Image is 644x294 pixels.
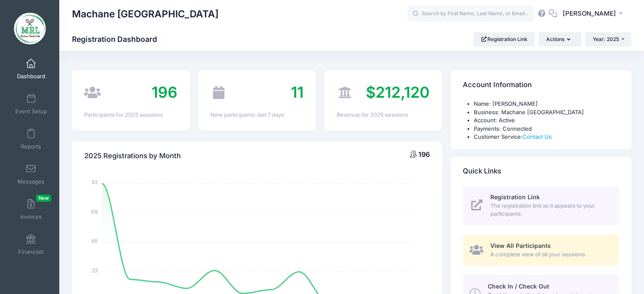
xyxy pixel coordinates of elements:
[11,54,51,84] a: Dashboard
[291,83,304,102] span: 11
[72,4,218,24] h1: Machane [GEOGRAPHIC_DATA]
[21,143,41,150] span: Reports
[11,124,51,154] a: Reports
[593,36,619,42] span: Year: 2025
[17,178,44,185] span: Messages
[210,111,304,119] div: New participants: last 7 days
[463,159,501,183] h4: Quick Links
[539,32,581,47] button: Actions
[91,208,98,215] tspan: 69
[17,73,45,80] span: Dashboard
[91,237,98,245] tspan: 46
[557,4,631,24] button: [PERSON_NAME]
[463,186,619,225] a: Registration Link The registration link as it appears to your participants.
[474,100,619,108] li: Name: [PERSON_NAME]
[36,195,51,202] span: New
[490,242,551,249] span: View All Participants
[487,283,549,290] span: Check In / Check Out
[91,179,98,186] tspan: 92
[418,150,430,159] span: 196
[92,267,98,274] tspan: 23
[490,202,609,218] span: The registration link as it appears to your participants.
[18,248,44,256] span: Financials
[152,83,177,102] span: 196
[15,108,47,115] span: Event Setup
[474,116,619,125] li: Account: Active
[11,159,51,189] a: Messages
[474,108,619,117] li: Business: Machane [GEOGRAPHIC_DATA]
[585,32,631,47] button: Year: 2025
[84,111,177,119] div: Participants for 2025 sessions
[84,144,181,168] h4: 2025 Registrations by Month
[14,13,46,44] img: Machane Racket Lake
[474,125,619,133] li: Payments: Connected
[473,32,535,47] a: Registration Link
[463,235,619,266] a: View All Participants A complete view of all your sessions.
[522,133,552,140] a: Contact Us
[11,89,51,119] a: Event Setup
[407,5,534,22] input: Search by First Name, Last Name, or Email...
[11,195,51,224] a: InvoicesNew
[463,73,532,97] h4: Account Information
[490,250,609,259] span: A complete view of all your sessions.
[366,83,430,102] span: $212,120
[490,193,540,201] span: Registration Link
[72,35,164,44] h1: Registration Dashboard
[474,133,619,141] li: Customer Service:
[20,213,42,220] span: Invoices
[563,9,616,18] span: [PERSON_NAME]
[11,230,51,259] a: Financials
[337,111,430,119] div: Revenue for 2025 sessions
